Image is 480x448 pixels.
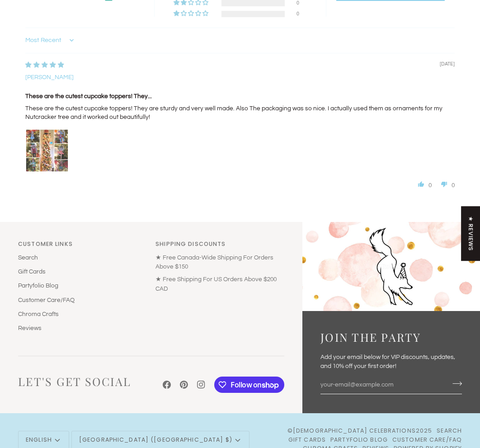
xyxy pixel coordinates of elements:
a: [DEMOGRAPHIC_DATA] Celebrations [293,427,416,434]
h3: Let's Get Social [18,374,131,395]
span: 0 [452,182,455,189]
a: Chroma Crafts [18,311,59,317]
a: Partyfolio Blog [330,436,388,443]
span: 5 star review [25,62,64,68]
span: 0 [428,182,432,189]
b: These are the cutest cupcake toppers! They... [25,92,455,101]
input: your-email@example.com [320,377,447,393]
p: Links [18,240,147,253]
a: Customer Care/FAQ [18,297,75,303]
a: Reviews [18,325,42,331]
a: Search [18,255,38,261]
p: ★ Free Shipping For US Orders Above $200 CAD [155,275,284,293]
img: User picture [26,129,68,172]
select: Sort dropdown [25,32,76,50]
p: ★ Free Canada-Wide Shipping For Orders Above $150 [155,253,284,272]
p: These are the cutest cupcake toppers! They are sturdy and very well made. Also The packaging was ... [25,104,455,122]
p: Add your email below for VIP discounts, updates, and 10% off your first order! [320,353,462,371]
h3: Join the Party [320,330,462,344]
a: Gift Cards [18,269,46,275]
span: [PERSON_NAME] [25,74,74,80]
span: up [414,177,428,191]
span: down [437,177,452,191]
a: Gift Cards [288,436,326,443]
span: [DATE] [440,61,455,67]
a: Customer Care/FAQ [392,436,462,443]
a: Link to user picture 1 [25,129,69,172]
a: Search [437,427,462,434]
button: Join [447,377,462,391]
a: Partyfolio Blog [18,283,58,289]
span: © 2025 [287,427,433,435]
p: Shipping Discounts [155,240,284,253]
